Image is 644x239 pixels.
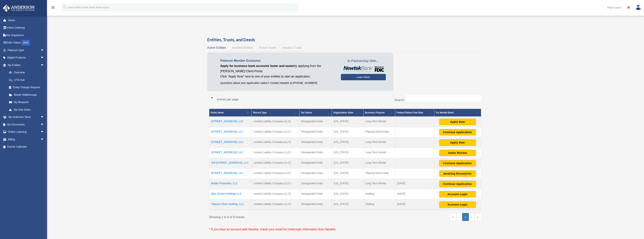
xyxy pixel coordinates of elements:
a: Home [3,17,50,24]
span: Inactive Entities [232,46,253,49]
a: Binder Walkthrough [5,91,48,99]
a: Online Ordering [3,24,50,32]
span: arrow_drop_down [40,54,48,62]
td: Limited Liability Company (LLC) [252,127,299,137]
td: Long Term Rental [363,148,395,158]
th: Federal Return Due Date: Activate to sort [395,109,434,117]
span: arrow_drop_down [40,136,48,143]
img: NewtekBankLogoSM.png [343,66,384,72]
td: [US_STATE] [332,179,363,189]
a: My Entitiesarrow_drop_down [3,61,48,69]
td: [STREET_ADDRESS], LLC [209,168,252,179]
td: Disregarded Entity [299,117,332,127]
p: Platinum Member Exclusive: [220,58,335,63]
td: Disregarded Entity [299,137,332,148]
a: Overview [5,69,46,76]
td: [DATE] [395,179,434,189]
td: [US_STATE] [332,158,363,168]
a: Events Calendar [3,143,50,151]
td: Long Term Rental [363,158,395,168]
td: Flipping Real Estate [363,168,395,179]
td: Long Term Rental [363,179,395,189]
span: Entity Name [211,111,224,114]
div: Try Newtek Bank [436,110,475,115]
span: Active Trusts [259,46,276,49]
td: Limited Liability Company (LLC) [252,117,299,127]
button: Continue Application [439,129,476,135]
a: Account Login [439,203,476,206]
td: [DATE] [395,200,434,210]
a: Learn More [341,74,386,80]
span: arrow_drop_down [40,113,48,121]
a: Platinum Q&Aarrow_drop_down [3,46,50,54]
td: [US_STATE] [332,168,363,179]
td: Limited Liability Company (LLC) [252,200,299,210]
label: entries per page [217,98,239,101]
td: Long Term Rental [363,117,395,127]
td: Titanium River Holding, LLC [209,200,252,210]
p: Click "Apply Now" next to one of your entities to start an application. [220,74,335,79]
a: First [450,213,456,221]
a: Account Login [439,193,476,196]
td: [STREET_ADDRESS], LLC [209,127,252,137]
td: [US_STATE] [332,200,363,210]
span: Inactive Trusts [282,46,302,49]
td: Disregarded Entity [299,127,332,137]
button: Apply Now [439,119,476,125]
span: Apply for business bank accounts faster and easier [220,64,294,68]
a: Online Learningarrow_drop_down [3,128,50,136]
td: 329-[STREET_ADDRESS], LLC [209,158,252,168]
th: Business Purpose: Activate to sort [363,109,395,117]
a: Next [469,213,475,221]
div: Showing 1 to 9 of 9 entries [209,213,342,220]
td: Limited Liability Company (LLC) [252,158,299,168]
p: * If you have an account with Newtek, check your email for initial login information from Newtek. [209,227,481,232]
span: arrow_drop_down [40,61,48,69]
td: [US_STATE] [332,117,363,127]
td: Disregarded Entity [299,168,332,179]
td: [STREET_ADDRESS], LLC [209,137,252,148]
td: [US_STATE] [332,127,363,137]
i: menu [51,5,55,10]
i: search [63,5,67,9]
button: Continue Application [439,181,476,187]
div: NEW [22,40,30,46]
th: Organization State: Activate to sort [332,109,363,117]
span: arrow_drop_down [40,128,48,136]
td: Disregarded Entity [299,158,332,168]
td: [US_STATE] [332,137,363,148]
td: Holding [363,200,395,210]
td: Disregarded Entity [299,189,332,200]
a: Digital Productsarrow_drop_down [3,54,50,61]
a: My Blueprint [5,99,48,106]
td: [DATE] [395,189,434,200]
td: [US_STATE] [332,148,363,158]
span: arrow_drop_down [40,46,48,54]
td: [STREET_ADDRESS], LLC [209,148,252,158]
th: Entity Name: Activate to invert sorting [209,109,252,117]
button: Account Login [439,191,476,197]
p: Questions about your application status? Contact Newtek at [PHONE_NUMBER] [220,81,335,85]
td: Disregarded Entity [299,200,332,210]
th: Try Newtek Bank : Activate to sort [434,109,481,117]
img: User Pic [636,5,641,10]
span: Tax Status [301,111,312,114]
td: Holding [363,189,395,200]
td: Epic Choice Holdings LLC [209,189,252,200]
td: Flipping Real Estate [363,127,395,137]
button: Awaiting Documents [439,170,476,177]
h3: Entities, Trusts, and Deeds [207,37,483,43]
a: My Anderson Teamarrow_drop_down [3,113,50,121]
th: Record Type: Activate to sort [252,109,299,117]
a: Entity Change Request [5,84,48,91]
img: Anderson Advisors Platinum Portal [2,5,36,12]
td: Limited Liability Company (LLC) [252,189,299,200]
span: Organization State [333,111,353,114]
td: Disregarded Entity [299,179,332,189]
a: Tax Organizers [3,31,50,39]
label: Search: [394,98,405,102]
td: Limited Liability Company (LLC) [252,148,299,158]
td: [STREET_ADDRESS], LLC [209,117,252,127]
td: Limited Liability Company (LLC) [252,137,299,148]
